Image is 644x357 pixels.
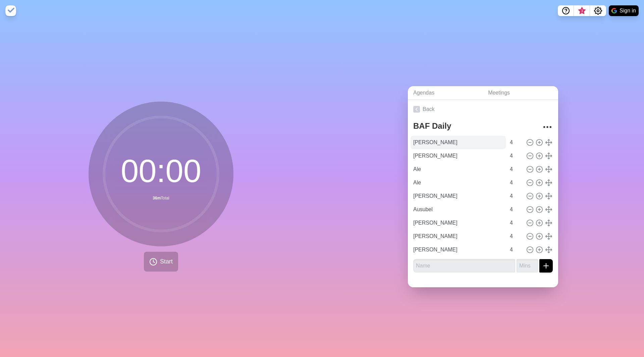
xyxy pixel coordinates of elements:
[574,5,590,16] button: What’s new
[411,149,506,163] input: Name
[558,5,574,16] button: Help
[609,5,639,16] button: Sign in
[5,5,16,16] img: timeblocks logo
[507,176,523,189] input: Mins
[160,257,173,266] span: Start
[408,86,483,100] a: Agendas
[411,176,506,189] input: Name
[507,243,523,256] input: Mins
[507,203,523,216] input: Mins
[507,216,523,230] input: Mins
[408,100,558,119] a: Back
[507,230,523,243] input: Mins
[411,243,506,256] input: Name
[517,259,538,273] input: Mins
[579,8,585,14] span: 3
[411,189,506,203] input: Name
[413,259,515,273] input: Name
[507,149,523,163] input: Mins
[590,5,606,16] button: Settings
[144,252,178,272] button: Start
[507,136,523,149] input: Mins
[507,189,523,203] input: Mins
[411,163,506,176] input: Name
[411,136,506,149] input: Name
[411,203,506,216] input: Name
[411,230,506,243] input: Name
[483,86,558,100] a: Meetings
[611,8,617,13] img: google logo
[411,216,506,230] input: Name
[541,120,554,134] button: More
[507,163,523,176] input: Mins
